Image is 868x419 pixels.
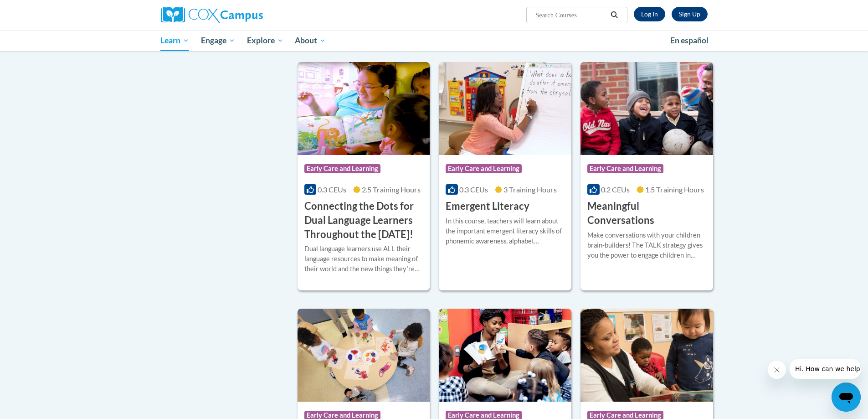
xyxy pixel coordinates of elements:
[459,185,488,194] span: 0.3 CEUs
[247,35,283,46] span: Explore
[161,7,334,23] a: Cox Campus
[318,185,346,194] span: 0.3 CEUs
[832,383,861,412] iframe: Button to launch messaging window
[155,30,195,51] a: Learn
[670,36,709,45] span: En español
[295,35,326,46] span: About
[607,10,621,21] button: Search
[161,7,263,23] img: Cox Campus
[362,185,421,194] span: 2.5 Training Hours
[601,185,630,194] span: 0.2 CEUs
[672,7,708,21] a: Register
[790,359,861,379] iframe: Message from company
[289,30,332,51] a: About
[201,35,235,46] span: Engage
[298,62,430,290] a: Course LogoEarly Care and Learning0.3 CEUs2.5 Training Hours Connecting the Dots for Dual Languag...
[147,30,721,51] div: Main menu
[580,309,713,402] img: Course Logo
[580,62,713,155] img: Course Logo
[446,216,565,246] div: In this course, teachers will learn about the important emergent literacy skills of phonemic awar...
[645,185,704,194] span: 1.5 Training Hours
[580,62,713,290] a: Course LogoEarly Care and Learning0.2 CEUs1.5 Training Hours Meaningful ConversationsMake convers...
[587,199,706,228] h3: Meaningful Conversations
[439,62,571,290] a: Course LogoEarly Care and Learning0.3 CEUs3 Training Hours Emergent LiteracyIn this course, teach...
[298,309,430,402] img: Course Logo
[664,31,714,50] a: En español
[446,164,522,173] span: Early Care and Learning
[446,199,529,213] h3: Emergent Literacy
[304,199,423,241] h3: Connecting the Dots for Dual Language Learners Throughout the [DATE]!
[768,361,786,379] iframe: Close message
[298,62,430,155] img: Course Logo
[304,164,380,173] span: Early Care and Learning
[587,164,663,173] span: Early Care and Learning
[160,35,189,46] span: Learn
[587,230,706,260] div: Make conversations with your children brain-builders! The TALK strategy gives you the power to en...
[534,10,607,21] input: Search Courses
[503,185,557,194] span: 3 Training Hours
[195,30,241,51] a: Engage
[5,6,74,14] span: Hi. How can we help?
[439,62,571,155] img: Course Logo
[439,309,571,402] img: Course Logo
[634,7,665,21] a: Log In
[241,30,289,51] a: Explore
[304,244,423,274] div: Dual language learners use ALL their language resources to make meaning of their world and the ne...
